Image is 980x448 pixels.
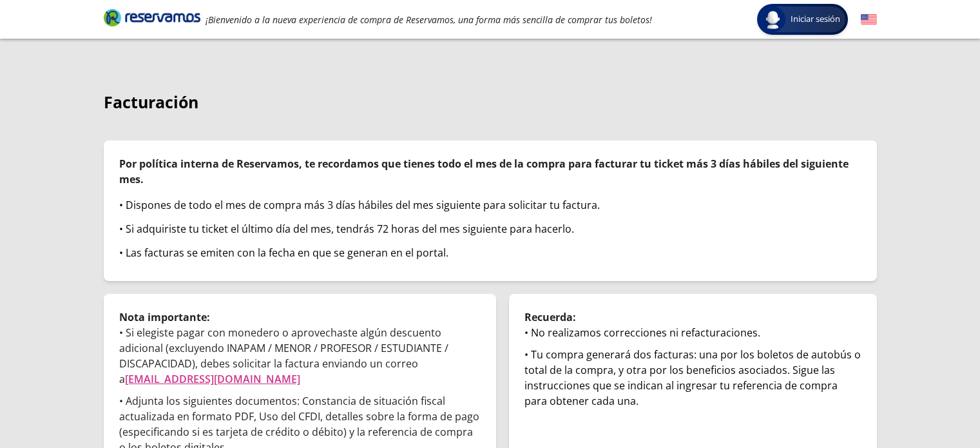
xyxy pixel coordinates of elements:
[119,197,861,213] div: • Dispones de todo el mes de compra más 3 días hábiles del mes siguiente para solicitar tu factura.
[104,8,200,27] i: Brand Logo
[524,309,861,325] p: Recuerda:
[206,14,652,26] em: ¡Bienvenido a la nueva experiencia de compra de Reservamos, una forma más sencilla de comprar tus...
[119,221,861,237] div: • Si adquiriste tu ticket el último día del mes, tendrás 72 horas del mes siguiente para hacerlo.
[104,90,877,115] p: Facturación
[119,325,481,387] p: • Si elegiste pagar con monedero o aprovechaste algún descuento adicional (excluyendo INAPAM / ME...
[524,347,861,409] div: • Tu compra generará dos facturas: una por los boletos de autobús o total de la compra, y otra po...
[104,8,200,31] a: Brand Logo
[785,13,845,26] span: Iniciar sesión
[119,156,861,187] p: Por política interna de Reservamos, te recordamos que tienes todo el mes de la compra para factur...
[119,245,861,260] div: • Las facturas se emiten con la fecha en que se generan en el portal.
[861,12,877,28] button: English
[125,372,300,386] a: [EMAIL_ADDRESS][DOMAIN_NAME]
[119,309,481,325] p: Nota importante:
[524,325,861,340] div: • No realizamos correcciones ni refacturaciones.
